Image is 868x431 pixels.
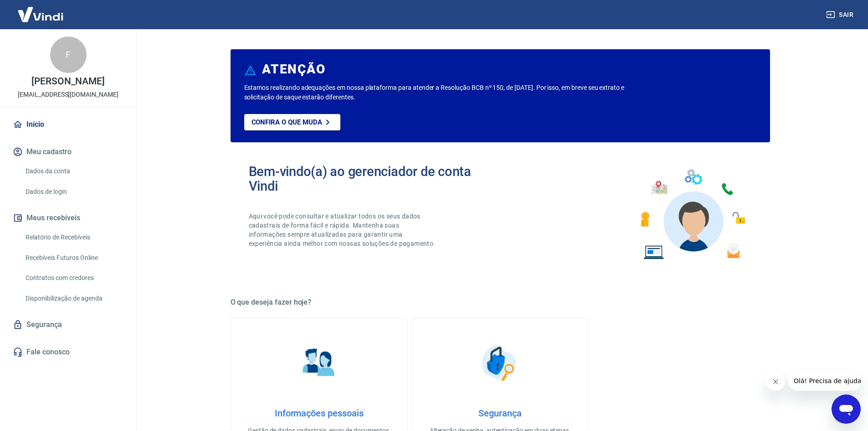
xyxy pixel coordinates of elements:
[5,6,77,14] span: Olá! Precisa de ajuda?
[252,118,322,126] p: Confira o que muda
[31,77,104,86] p: [PERSON_NAME]
[22,182,125,201] a: Dados de login
[22,249,125,267] a: Recebíveis Futuros Online
[262,65,325,74] h6: ATENÇÃO
[11,208,125,228] button: Meus recebíveis
[249,212,437,248] p: Aqui você pode consultar e atualizar todos os seus dados cadastrais de forma fácil e rápida. Mant...
[11,114,125,135] a: Início
[477,340,523,386] img: Segurança
[11,0,70,28] img: Vindi
[824,6,857,23] button: Sair
[18,90,118,99] p: [EMAIL_ADDRESS][DOMAIN_NAME]
[244,114,340,130] a: Confira o que muda
[11,342,125,362] a: Fale conosco
[22,289,125,308] a: Disponibilização de agenda
[50,36,87,73] div: F
[246,408,393,419] h4: Informações pessoais
[296,340,342,386] img: Informações pessoais
[249,164,500,193] h2: Bem-vindo(a) ao gerenciador de conta Vindi
[22,228,125,247] a: Relatório de Recebíveis
[632,164,752,265] img: Imagem de um avatar masculino com diversos icones exemplificando as funcionalidades do gerenciado...
[11,315,125,335] a: Segurança
[766,373,785,391] iframe: Fechar mensagem
[22,269,125,287] a: Contratos com credores
[231,298,770,307] h5: O que deseja fazer hoje?
[22,162,125,181] a: Dados da conta
[244,83,654,102] p: Estamos realizando adequações em nossa plataforma para atender a Resolução BCB nº 150, de [DATE]....
[11,142,125,162] button: Meu cadastro
[426,408,574,419] h4: Segurança
[788,371,861,391] iframe: Mensagem da empresa
[832,395,861,424] iframe: Botão para abrir a janela de mensagens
